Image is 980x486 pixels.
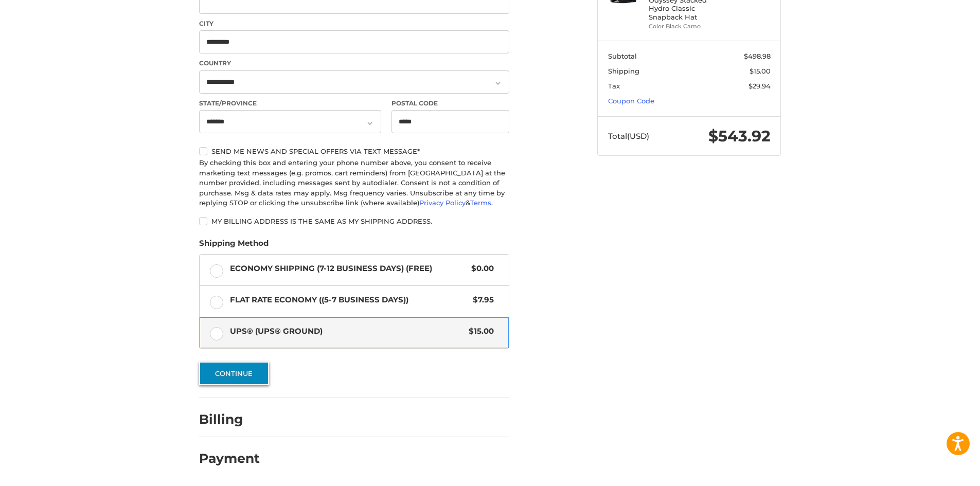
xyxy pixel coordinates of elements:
[199,362,269,385] button: Continue
[468,294,494,306] span: $7.95
[199,238,269,254] legend: Shipping Method
[230,326,464,337] span: UPS® (UPS® Ground)
[708,127,771,146] span: $543.92
[199,99,381,108] label: State/Province
[608,97,654,105] a: Coupon Code
[464,326,494,337] span: $15.00
[749,82,771,90] span: $29.94
[750,67,771,75] span: $15.00
[199,158,509,208] div: By checking this box and entering your phone number above, you consent to receive marketing text ...
[199,451,260,466] h2: Payment
[470,199,491,207] a: Terms
[649,22,727,31] li: Color Black Camo
[199,411,259,427] h2: Billing
[230,294,468,306] span: Flat Rate Economy ((5-7 Business Days))
[466,263,494,275] span: $0.00
[199,59,509,68] label: Country
[199,19,509,28] label: City
[608,82,620,90] span: Tax
[608,52,637,60] span: Subtotal
[608,131,649,141] span: Total (USD)
[419,199,466,207] a: Privacy Policy
[199,147,509,155] label: Send me news and special offers via text message*
[608,67,639,75] span: Shipping
[391,99,510,108] label: Postal Code
[230,263,467,275] span: Economy Shipping (7-12 Business Days) (Free)
[199,217,509,225] label: My billing address is the same as my shipping address.
[744,52,771,60] span: $498.98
